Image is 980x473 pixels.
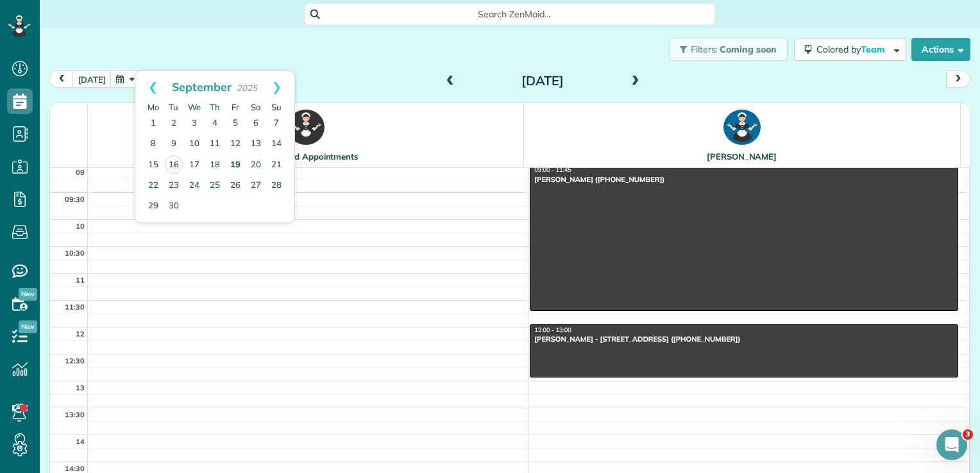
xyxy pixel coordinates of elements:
[266,113,287,134] a: 7
[205,176,225,196] a: 25
[794,38,906,61] button: Colored byTeam
[266,134,287,154] a: 14
[143,113,164,134] a: 1
[720,44,777,55] span: Coming soon
[148,102,159,112] span: Monday
[534,167,571,174] span: 09:00 - 11:45
[184,155,205,176] a: 17
[143,196,164,217] a: 29
[65,410,85,419] span: 13:30
[65,303,85,311] span: 11:30
[225,155,246,176] a: 19
[287,110,325,145] img: !
[143,176,164,196] a: 22
[462,74,623,88] h2: [DATE]
[246,155,266,176] a: 20
[911,38,970,61] button: Actions
[266,176,287,196] a: 28
[76,437,85,446] span: 14
[205,155,225,176] a: 18
[184,134,205,154] a: 10
[65,356,85,365] span: 12:30
[205,134,225,154] a: 11
[169,102,178,112] span: Tuesday
[723,110,761,145] img: CM
[65,249,85,258] span: 10:30
[49,71,74,88] button: prev
[271,102,282,112] span: Sunday
[164,176,184,196] a: 23
[963,429,973,440] span: 3
[164,196,184,217] a: 30
[164,134,184,154] a: 9
[232,102,239,112] span: Friday
[143,155,164,176] a: 15
[76,383,85,392] span: 13
[266,155,287,176] a: 21
[65,464,85,473] span: 14:30
[76,276,85,285] span: 11
[72,71,112,88] button: [DATE]
[246,113,266,134] a: 6
[237,83,257,93] span: 2025
[164,113,184,134] a: 2
[184,176,205,196] a: 24
[65,195,85,204] span: 09:30
[225,113,246,134] a: 5
[143,134,164,154] a: 8
[188,102,201,112] span: Wednesday
[946,71,970,88] button: next
[534,335,954,344] div: [PERSON_NAME] - [STREET_ADDRESS] ([PHONE_NUMBER])
[76,168,85,177] span: 09
[225,134,246,154] a: 12
[691,44,718,55] span: Filters:
[184,113,205,134] a: 3
[524,103,960,167] th: [PERSON_NAME]
[135,71,171,103] a: Prev
[205,113,225,134] a: 4
[534,175,954,184] div: [PERSON_NAME] ([PHONE_NUMBER])
[76,329,85,338] span: 12
[165,156,183,174] a: 16
[246,134,266,154] a: 13
[225,176,246,196] a: 26
[259,71,294,103] a: Next
[936,429,967,460] iframe: Intercom live chat
[246,176,266,196] a: 27
[210,102,220,112] span: Thursday
[19,320,37,333] span: New
[19,288,37,301] span: New
[861,44,887,55] span: Team
[172,79,232,94] span: September
[534,327,571,334] span: 12:00 - 13:00
[76,222,85,231] span: 10
[816,44,890,55] span: Colored by
[251,102,261,112] span: Saturday
[88,103,524,167] th: Unassigned Appointments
